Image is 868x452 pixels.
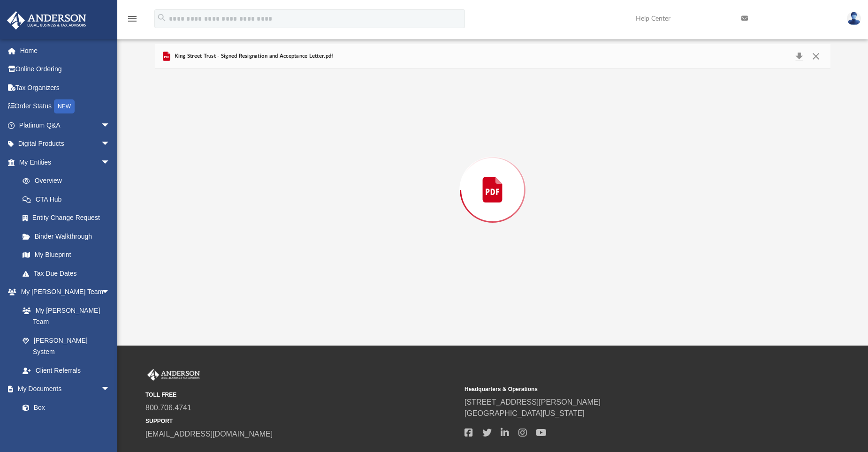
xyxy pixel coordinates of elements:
[101,283,120,302] span: arrow_drop_down
[7,135,124,153] a: Digital Productsarrow_drop_down
[13,172,124,190] a: Overview
[7,283,120,301] a: My [PERSON_NAME] Teamarrow_drop_down
[155,44,830,311] div: Preview
[13,227,124,246] a: Binder Walkthrough
[13,331,120,361] a: [PERSON_NAME] System
[101,380,120,399] span: arrow_drop_down
[7,60,124,79] a: Online Ordering
[13,264,124,283] a: Tax Due Dates
[464,398,601,406] a: [STREET_ADDRESS][PERSON_NAME]
[145,391,458,399] small: TOLL FREE
[145,430,273,438] a: [EMAIL_ADDRESS][DOMAIN_NAME]
[145,417,458,425] small: SUPPORT
[145,404,191,412] a: 800.706.4741
[13,209,124,227] a: Entity Change Request
[13,398,115,417] a: Box
[7,153,124,172] a: My Entitiesarrow_drop_down
[7,97,124,116] a: Order StatusNEW
[7,41,124,60] a: Home
[101,153,120,172] span: arrow_drop_down
[847,12,861,25] img: User Pic
[13,190,124,209] a: CTA Hub
[791,50,807,63] button: Download
[13,301,115,331] a: My [PERSON_NAME] Team
[7,78,124,97] a: Tax Organizers
[145,369,202,381] img: Anderson Advisors Platinum Portal
[101,135,120,154] span: arrow_drop_down
[101,116,120,135] span: arrow_drop_down
[54,99,75,113] div: NEW
[172,52,333,60] span: King Street Trust - Signed Resignation and Acceptance Letter.pdf
[13,361,120,380] a: Client Referrals
[4,11,89,30] img: Anderson Advisors Platinum Portal
[157,13,167,23] i: search
[13,246,120,264] a: My Blueprint
[13,417,120,436] a: Meeting Minutes
[464,409,585,417] a: [GEOGRAPHIC_DATA][US_STATE]
[127,18,138,24] a: menu
[127,13,138,24] i: menu
[464,385,777,393] small: Headquarters & Operations
[807,50,824,63] button: Close
[7,116,124,135] a: Platinum Q&Aarrow_drop_down
[7,380,120,399] a: My Documentsarrow_drop_down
